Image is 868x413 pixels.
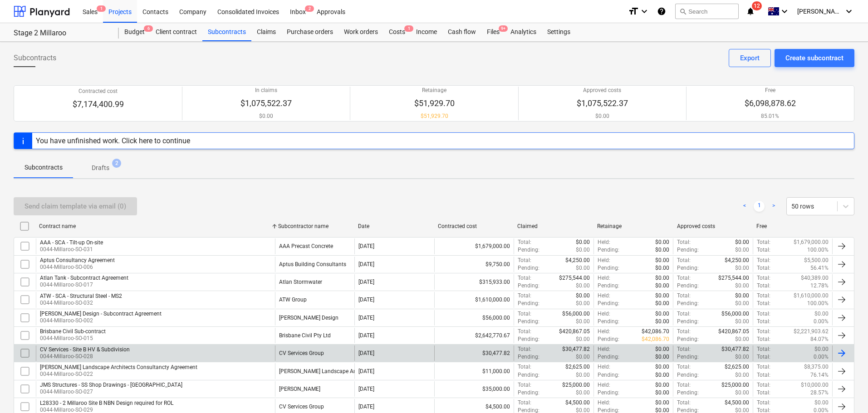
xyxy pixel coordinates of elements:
[721,381,749,389] p: $25,000.00
[36,136,190,145] div: You have unfinished work. Click here to continue
[598,399,610,407] p: Held :
[414,112,455,120] p: $51,929.70
[735,282,749,290] p: $0.00
[518,371,539,379] p: Pending :
[40,317,162,325] p: 0044-Millaroo-SO-002
[598,371,619,379] p: Pending :
[434,238,514,254] div: $1,679,000.00
[810,282,829,290] p: 12.78%
[768,201,779,212] a: Next page
[358,243,374,249] div: [DATE]
[801,274,829,282] p: $40,389.00
[576,246,590,254] p: $0.00
[677,238,691,246] p: Total :
[757,399,770,407] p: Total :
[598,292,610,300] p: Held :
[677,389,699,397] p: Pending :
[757,363,770,371] p: Total :
[598,282,619,290] p: Pending :
[756,223,829,229] div: Free
[438,223,510,229] div: Contracted cost
[655,246,669,254] p: $0.00
[518,274,531,282] p: Total :
[150,23,202,41] a: Client contract
[576,238,590,246] p: $0.00
[807,300,829,307] p: 100.00%
[576,353,590,361] p: $0.00
[40,263,115,271] p: 0044-Millaroo-SO-006
[358,350,374,356] div: [DATE]
[757,246,770,254] p: Total :
[797,8,843,15] span: [PERSON_NAME]
[675,4,739,19] button: Search
[801,381,829,389] p: $10,000.00
[565,399,590,407] p: $4,500.00
[112,159,121,168] span: 2
[481,23,505,41] div: Files
[745,98,796,109] p: $6,098,878.62
[240,87,292,94] p: In claims
[434,381,514,397] div: $35,000.00
[518,345,531,353] p: Total :
[577,112,628,120] p: $0.00
[757,353,770,361] p: Total :
[358,223,431,229] div: Date
[40,239,103,246] div: AAA - SCA - Tilt-up On-site
[655,257,669,264] p: $0.00
[559,274,590,282] p: $275,544.00
[757,310,770,318] p: Total :
[411,23,442,41] a: Income
[757,257,770,264] p: Total :
[814,353,829,361] p: 0.00%
[576,389,590,397] p: $0.00
[559,328,590,335] p: $420,867.05
[434,257,514,272] div: $9,750.00
[677,310,691,318] p: Total :
[240,112,292,120] p: $0.00
[757,274,770,282] p: Total :
[576,282,590,290] p: $0.00
[757,318,770,326] p: Total :
[144,25,153,32] span: 6
[434,292,514,307] div: $1,610,000.00
[434,310,514,326] div: $56,000.00
[754,201,765,212] a: Page 1 is your current page
[279,243,333,249] div: AAA Precast Concrete
[757,264,770,272] p: Total :
[598,381,610,389] p: Held :
[518,381,531,389] p: Total :
[721,310,749,318] p: $56,000.00
[383,23,411,41] a: Costs1
[807,246,829,254] p: 100.00%
[657,6,666,17] i: Knowledge base
[305,5,314,12] span: 2
[119,23,150,41] a: Budget6
[639,6,650,17] i: keyboard_arrow_down
[518,257,531,264] p: Total :
[757,328,770,335] p: Total :
[677,282,699,290] p: Pending :
[677,353,699,361] p: Pending :
[655,381,669,389] p: $0.00
[804,363,829,371] p: $8,375.00
[735,238,749,246] p: $0.00
[434,345,514,361] div: $30,477.82
[542,23,576,41] a: Settings
[40,299,122,307] p: 0044-Millaroo-SO-032
[358,386,374,392] div: [DATE]
[481,23,505,41] a: Files9+
[14,53,56,63] span: Subcontracts
[358,261,374,267] div: [DATE]
[434,274,514,290] div: $315,933.00
[576,300,590,307] p: $0.00
[358,296,374,303] div: [DATE]
[677,246,699,254] p: Pending :
[746,6,755,17] i: notifications
[40,353,130,360] p: 0044-Millaroo-SO-028
[281,23,338,41] div: Purchase orders
[73,99,124,110] p: $7,174,400.99
[40,257,115,263] div: Aptus Consultancy Agreement
[677,371,699,379] p: Pending :
[677,345,691,353] p: Total :
[505,23,542,41] a: Analytics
